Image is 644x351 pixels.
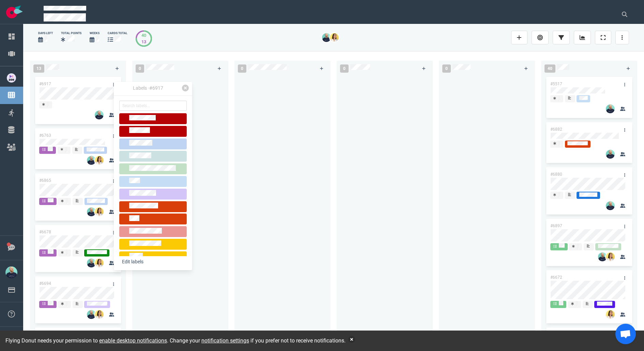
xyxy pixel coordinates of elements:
img: 26 [606,104,615,113]
span: 0 [136,64,144,73]
span: 0 [442,64,451,73]
img: 26 [87,259,96,267]
a: #5517 [550,82,562,86]
div: Labels · #6917 [114,85,182,93]
img: 26 [95,207,104,216]
img: 26 [87,207,96,216]
div: cards total [108,31,127,35]
img: 26 [606,201,615,210]
div: 13 [141,39,146,45]
img: 26 [87,310,96,319]
div: days left [38,31,53,35]
img: 26 [322,33,331,42]
a: #6882 [550,127,562,132]
img: 26 [87,156,96,165]
img: 26 [95,156,104,165]
div: Total Points [61,31,81,35]
a: #6865 [39,178,51,183]
img: 26 [606,310,615,319]
img: 26 [330,33,339,42]
img: 26 [598,252,607,261]
div: 40 [141,32,146,39]
img: 26 [95,111,104,119]
img: 26 [606,252,615,261]
img: 26 [95,259,104,267]
a: notification settings [201,337,249,344]
a: #6694 [39,281,51,286]
span: Flying Donut needs your permission to [5,337,167,344]
span: 0 [340,64,349,73]
span: 13 [33,64,44,73]
a: #6897 [550,223,562,228]
a: #6672 [550,275,562,280]
span: . Change your if you prefer not to receive notifications. [167,337,346,344]
span: 40 [545,64,555,73]
a: enable desktop notifications [99,337,167,344]
div: Weeks [90,31,99,35]
div: Ouvrir le chat [615,324,636,344]
a: Edit labels [114,256,192,267]
input: Search labels... [119,101,187,111]
a: #6917 [39,82,51,86]
a: #6880 [550,172,562,177]
a: #6678 [39,230,51,234]
a: #6763 [39,133,51,138]
img: 26 [606,150,615,159]
span: 0 [238,64,246,73]
img: 26 [95,310,104,319]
